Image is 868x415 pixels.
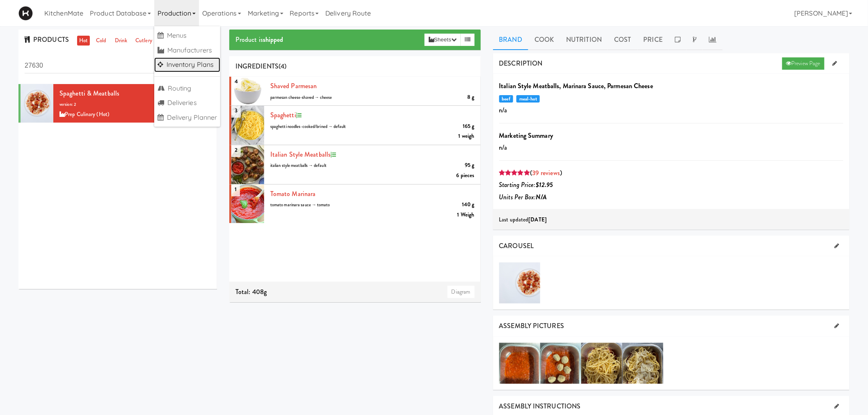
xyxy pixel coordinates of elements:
[493,30,529,50] a: Brand
[154,96,221,110] a: Deliveries
[154,57,221,72] a: Inventory Plans
[499,216,547,223] span: Last updated
[532,168,560,178] a: 39 reviews
[270,162,327,169] span: italian style meatballs → default
[231,143,241,157] span: 2
[462,200,475,210] div: 140 g
[499,167,844,179] div: ( )
[529,216,547,223] b: [DATE]
[499,59,543,68] span: DESCRIPTION
[560,30,608,50] a: Nutrition
[296,113,302,118] i: Recipe
[154,28,221,43] a: Menus
[231,103,241,118] span: 3
[263,35,283,44] b: shipped
[235,35,283,44] span: Product is
[536,192,547,202] b: N/A
[229,77,481,106] li: 4Shaved Parmesan8 gparmesan cheese-shaved → cheese
[18,84,217,123] li: Spaghetti & Meatballsversion: 2Prep Culinary (Hot)
[113,36,130,46] a: Drink
[457,210,475,220] div: 1 Weigh
[516,95,540,103] span: meal-hot
[270,150,331,159] a: Italian Style Meatballs
[18,6,33,21] img: Micromart
[536,180,553,189] b: $12.95
[229,145,481,185] li: 2Italian Style Meatballs95 gitalian style meatballs → default6 pieces
[463,121,475,132] div: 165 g
[133,36,154,46] a: Cutlery
[25,58,211,73] input: Search dishes
[231,182,240,196] span: 1
[270,81,317,91] a: Shaved Parmesan
[528,30,560,50] a: Cook
[499,180,553,189] i: Starting Price:
[59,89,119,98] span: Spaghetti & Meatballs
[229,185,481,223] li: 1Tomato Marinara140 gtomato marinara sauce → tomato1 Weigh
[467,92,474,103] div: 8 g
[499,131,553,140] b: Marketing Summary
[270,189,316,198] a: Tomato Marinara
[25,35,69,44] span: PRODUCTS
[154,110,221,125] a: Delivery Planner
[637,30,669,50] a: Price
[457,171,475,181] div: 6 pieces
[499,104,844,116] p: n/a
[465,160,474,171] div: 95 g
[94,36,108,46] a: Cold
[154,81,221,96] a: Routing
[459,131,475,141] div: 1 weigh
[782,57,825,70] a: Preview Page
[59,109,211,120] div: Prep Culinary (Hot)
[229,106,481,145] li: 3spaghetti165 gspaghetti noodles-cooked/brined → default1 weigh
[270,123,346,130] span: spaghetti noodles-cooked/brined → default
[425,34,461,46] button: Sheets
[59,101,76,107] span: version: 2
[270,94,332,100] span: parmesan cheese-shaved → cheese
[270,202,330,208] span: tomato marinara sauce → tomato
[499,401,581,411] span: ASSEMBLY INSTRUCTIONS
[279,62,286,71] span: (4)
[331,152,336,157] i: Recipe
[154,43,221,58] a: Manufacturers
[608,30,637,50] a: Cost
[448,286,475,298] a: Diagram
[77,36,90,46] a: Hot
[499,95,514,103] span: beef
[499,141,844,154] p: n/a
[235,62,279,71] span: INGREDIENTS
[499,241,534,251] span: CAROUSEL
[499,81,653,91] b: Italian Style Meatballs, Marinara Sauce, Parmesan Cheese
[231,74,241,89] span: 4
[235,287,267,296] span: Total: 408g
[499,321,564,331] span: ASSEMBLY PICTURES
[499,192,547,202] i: Units Per Box:
[270,110,296,120] a: spaghetti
